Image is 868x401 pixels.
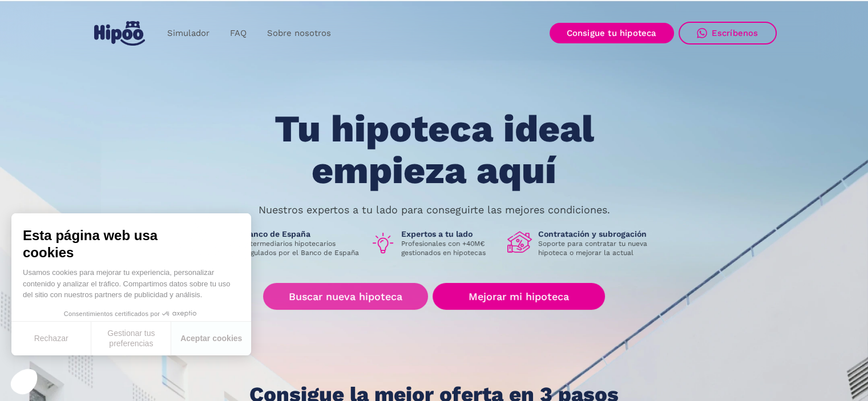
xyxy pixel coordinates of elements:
[401,239,498,257] p: Profesionales con +40M€ gestionados en hipotecas
[257,22,341,44] a: Sobre nosotros
[244,229,361,239] h1: Banco de España
[92,17,148,50] a: home
[220,22,257,44] a: FAQ
[433,283,604,310] a: Mejorar mi hipoteca
[712,28,758,38] div: Escríbenos
[244,239,361,257] p: Intermediarios hipotecarios regulados por el Banco de España
[538,229,656,239] h1: Contratación y subrogación
[157,22,220,44] a: Simulador
[550,23,674,43] a: Consigue tu hipoteca
[401,229,498,239] h1: Expertos a tu lado
[217,108,650,191] h1: Tu hipoteca ideal empieza aquí
[259,205,610,214] p: Nuestros expertos a tu lado para conseguirte las mejores condiciones.
[538,239,656,257] p: Soporte para contratar tu nueva hipoteca o mejorar la actual
[263,283,428,310] a: Buscar nueva hipoteca
[679,22,777,44] a: Escríbenos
